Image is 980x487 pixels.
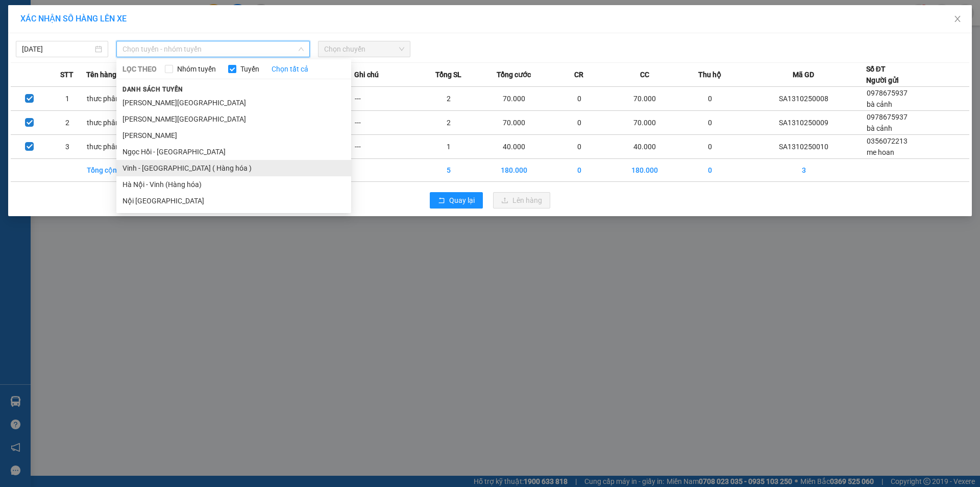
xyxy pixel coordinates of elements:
[324,41,404,57] span: Chọn chuyến
[742,159,866,182] td: 3
[953,15,962,23] span: close
[574,69,583,80] span: CR
[449,195,475,206] span: Quay lại
[122,63,157,75] span: LỌC THEO
[354,111,417,135] td: ---
[116,160,351,176] li: Vinh - [GEOGRAPHIC_DATA] ( Hàng hóa )
[867,148,894,156] span: me hoan
[354,135,417,159] td: ---
[60,69,73,80] span: STT
[48,135,86,159] td: 3
[20,14,127,24] span: XÁC NHẬN SỐ HÀNG LÊN XE
[298,46,304,52] span: down
[116,127,351,144] li: [PERSON_NAME]
[793,69,814,80] span: Mã GD
[417,87,480,111] td: 2
[417,111,480,135] td: 2
[611,111,679,135] td: 70.000
[493,192,550,208] button: uploadLên hàng
[86,69,116,80] span: Tên hàng
[867,124,892,132] span: bà cảnh
[116,144,351,160] li: Ngọc Hồi - [GEOGRAPHIC_DATA]
[417,159,480,182] td: 5
[417,135,480,159] td: 1
[236,63,263,75] span: Tuyến
[867,100,892,108] span: bà cảnh
[116,176,351,193] li: Hà Nội - Vinh (Hàng hóa)
[640,69,649,80] span: CC
[548,159,610,182] td: 0
[497,69,531,80] span: Tổng cước
[548,111,610,135] td: 0
[548,87,610,111] td: 0
[122,41,304,57] span: Chọn tuyến - nhóm tuyến
[438,197,445,205] span: rollback
[611,159,679,182] td: 180.000
[611,135,679,159] td: 40.000
[22,43,93,55] input: 13/10/2025
[866,63,899,86] div: Số ĐT Người gửi
[867,137,908,145] span: 0356072213
[480,87,548,111] td: 70.000
[679,135,742,159] td: 0
[272,63,308,75] a: Chọn tất cả
[116,111,351,127] li: [PERSON_NAME][GEOGRAPHIC_DATA]
[867,113,908,121] span: 0978675937
[548,135,610,159] td: 0
[679,159,742,182] td: 0
[116,193,351,209] li: Nội [GEOGRAPHIC_DATA]
[742,111,866,135] td: SA1310250009
[86,111,149,135] td: thưc phâm
[611,87,679,111] td: 70.000
[173,63,220,75] span: Nhóm tuyến
[354,87,417,111] td: ---
[86,159,149,182] td: Tổng cộng
[116,95,351,111] li: [PERSON_NAME][GEOGRAPHIC_DATA]
[354,69,379,80] span: Ghi chú
[48,87,86,111] td: 1
[480,135,548,159] td: 40.000
[943,5,972,34] button: Close
[480,159,548,182] td: 180.000
[679,87,742,111] td: 0
[742,135,866,159] td: SA1310250010
[698,69,721,80] span: Thu hộ
[86,135,149,159] td: thưc phâm4
[679,111,742,135] td: 0
[48,111,86,135] td: 2
[430,192,483,208] button: rollbackQuay lại
[742,87,866,111] td: SA1310250008
[435,69,461,80] span: Tổng SL
[867,89,908,97] span: 0978675937
[86,87,149,111] td: thưc phâm
[116,85,189,94] span: Danh sách tuyến
[480,111,548,135] td: 70.000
